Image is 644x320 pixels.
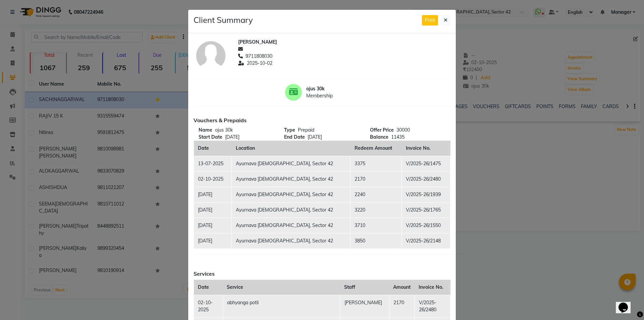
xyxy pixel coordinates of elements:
[389,280,415,295] th: Amount
[351,233,402,248] td: 3850
[194,233,232,248] td: [DATE]
[402,156,450,171] td: V/2025-26/1475
[391,134,405,140] span: 11435
[415,295,450,317] td: V/2025-26/2480
[194,15,253,25] h4: Client Summary
[194,156,232,171] td: 13-07-2025
[194,187,232,202] td: [DATE]
[238,39,277,46] span: [PERSON_NAME]
[402,233,450,248] td: V/2025-26/2148
[194,141,232,156] th: Date
[616,293,637,313] iframe: chat widget
[351,187,402,202] td: 2240
[232,171,351,187] td: Ayurnava [DEMOGRAPHIC_DATA], Sector 42
[225,134,239,140] span: [DATE]
[194,218,232,233] td: [DATE]
[232,141,351,156] th: Location
[199,134,222,141] span: Start Date
[306,92,359,99] span: Membership
[284,127,295,134] span: Type
[351,202,402,218] td: 3220
[351,141,402,156] th: Redeem Amount
[351,218,402,233] td: 3710
[422,15,438,26] button: Print
[194,280,223,295] th: Date
[402,202,450,218] td: V/2025-26/1765
[247,60,272,67] span: 2025-10-02
[351,171,402,187] td: 2170
[351,156,402,171] td: 3375
[194,117,450,124] h6: Vouchers & Prepaids
[402,218,450,233] td: V/2025-26/1550
[306,85,359,92] span: ojus 30k
[402,141,450,156] th: Invoice No.
[223,295,340,317] td: abhyanga potli
[232,156,351,171] td: Ayurnava [DEMOGRAPHIC_DATA], Sector 42
[194,202,232,218] td: [DATE]
[232,202,351,218] td: Ayurnava [DEMOGRAPHIC_DATA], Sector 42
[246,53,272,60] span: 9711808030
[308,134,322,140] span: [DATE]
[340,280,389,295] th: Staff
[284,134,305,141] span: End Date
[298,127,314,133] span: Prepaid
[389,295,415,317] td: 2170
[402,171,450,187] td: V/2025-26/2480
[232,218,351,233] td: Ayurnava [DEMOGRAPHIC_DATA], Sector 42
[223,280,340,295] th: Service
[232,233,351,248] td: Ayurnava [DEMOGRAPHIC_DATA], Sector 42
[402,187,450,202] td: V/2025-26/1939
[194,171,232,187] td: 02-10-2025
[370,134,388,141] span: Balance
[370,127,394,134] span: Offer Price
[194,271,450,277] h6: Services
[215,127,233,133] span: ojus 30k
[194,295,223,317] td: 02-10-2025
[199,127,212,134] span: Name
[415,280,450,295] th: Invoice No.
[396,127,410,133] span: 30000
[340,295,389,317] td: [PERSON_NAME]
[232,187,351,202] td: Ayurnava [DEMOGRAPHIC_DATA], Sector 42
